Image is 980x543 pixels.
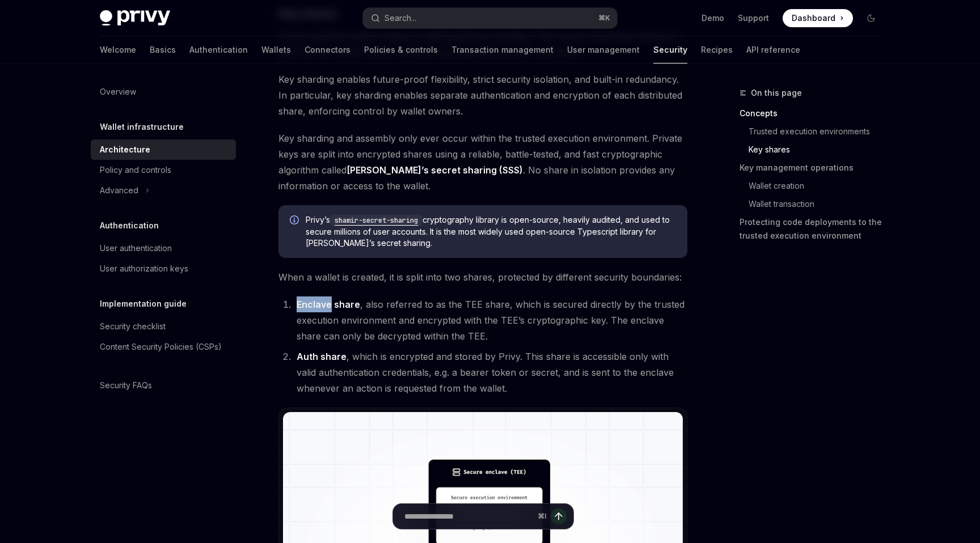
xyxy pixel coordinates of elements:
a: Trusted execution environments [740,122,889,141]
strong: Auth share [297,351,347,362]
a: Connectors [305,36,350,63]
span: ⌘ K [598,14,610,23]
a: Security [653,36,687,63]
button: Toggle Advanced section [91,180,236,201]
span: Dashboard [792,12,835,24]
span: On this page [751,86,802,100]
a: Recipes [701,36,733,63]
img: dark logo [100,10,170,26]
a: Policies & controls [364,36,438,63]
strong: Enclave share [297,299,360,310]
a: Architecture [91,139,236,160]
div: Security checklist [100,320,166,333]
a: Security FAQs [91,375,236,396]
button: Open search [363,8,617,28]
a: Dashboard [783,9,853,27]
svg: Info [290,215,301,227]
a: Support [738,12,769,24]
a: Policy and controls [91,160,236,180]
div: Search... [385,11,416,25]
a: Transaction management [451,36,554,63]
a: Welcome [100,36,136,63]
button: Toggle dark mode [862,9,880,27]
a: [PERSON_NAME]’s secret sharing (SSS) [347,164,523,176]
a: Key management operations [740,159,889,177]
div: Policy and controls [100,163,171,177]
span: Key sharding enables future-proof flexibility, strict security isolation, and built-in redundancy... [278,71,687,119]
span: Key sharding and assembly only ever occur within the trusted execution environment. Private keys ... [278,130,687,194]
a: User management [567,36,640,63]
span: When a wallet is created, it is split into two shares, protected by different security boundaries: [278,269,687,285]
a: Basics [150,36,176,63]
a: Wallets [261,36,291,63]
a: User authorization keys [91,258,236,279]
code: shamir-secret-sharing [330,215,423,226]
div: Advanced [100,184,138,197]
a: Wallet creation [740,177,889,195]
a: Key shares [740,141,889,159]
h5: Implementation guide [100,297,187,311]
a: User authentication [91,238,236,258]
div: Architecture [100,143,150,156]
h5: Authentication [100,219,159,232]
a: Wallet transaction [740,195,889,213]
a: Content Security Policies (CSPs) [91,337,236,357]
a: Security checklist [91,316,236,337]
div: Security FAQs [100,379,152,392]
a: Concepts [740,104,889,122]
span: Privy’s cryptography library is open-source, heavily audited, and used to secure millions of user... [306,214,676,249]
div: Overview [100,85,136,99]
h5: Wallet infrastructure [100,120,184,134]
div: User authorization keys [100,262,188,275]
input: Ask a question... [404,504,533,529]
a: Demo [702,12,724,24]
a: API reference [746,36,800,63]
li: , also referred to as the TEE share, which is secured directly by the trusted execution environme... [293,296,687,344]
a: Overview [91,82,236,102]
a: shamir-secret-sharing [330,215,423,224]
button: Send message [551,508,567,524]
a: Authentication [189,36,248,63]
div: User authentication [100,241,172,255]
div: Content Security Policies (CSPs) [100,340,222,354]
li: , which is encrypted and stored by Privy. This share is accessible only with valid authentication... [293,349,687,396]
a: Protecting code deployments to the trusted execution environment [740,213,889,245]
